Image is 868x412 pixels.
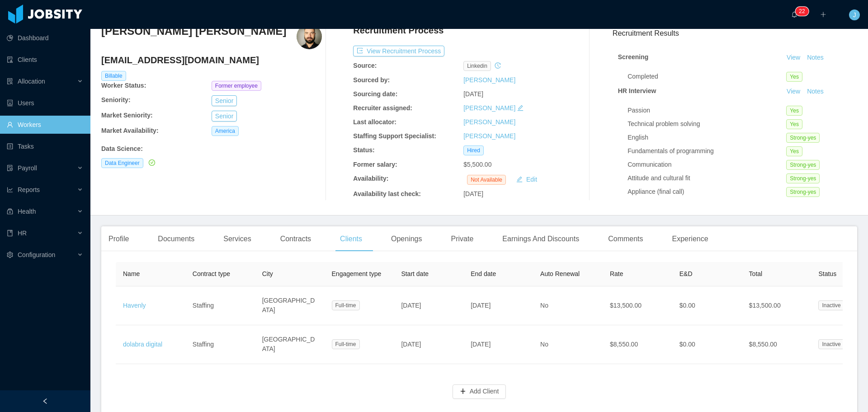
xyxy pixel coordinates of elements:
[123,341,162,348] a: dolabra digital
[601,226,650,252] div: Comments
[627,146,786,156] div: Fundamentals of programming
[463,76,515,84] a: [PERSON_NAME]
[818,270,836,277] span: Status
[193,302,214,309] span: Staffing
[463,104,515,112] a: [PERSON_NAME]
[495,226,586,252] div: Earnings And Discounts
[147,159,155,166] a: icon: check-circle
[7,94,83,112] a: icon: robotUsers
[783,88,803,95] a: View
[101,226,136,252] div: Profile
[471,341,491,348] span: [DATE]
[786,160,820,170] span: Strong-yes
[7,78,13,84] i: icon: solution
[803,52,827,63] button: Notes
[679,341,695,348] span: $0.00
[603,286,672,325] td: $13,500.00
[212,111,237,122] button: Senior
[353,190,421,197] b: Availability last check:
[463,90,483,98] span: [DATE]
[7,252,13,258] i: icon: setting
[786,106,802,116] span: Yes
[212,81,261,91] span: Former employee
[471,302,491,309] span: [DATE]
[7,230,13,236] i: icon: book
[7,51,83,69] a: icon: auditClients
[353,46,444,56] button: icon: exportView Recruitment Process
[627,173,786,183] div: Attitude and cultural fit
[533,286,603,325] td: No
[7,137,83,155] a: icon: profileTasks
[795,7,808,16] sup: 22
[101,145,143,152] b: Data Science :
[7,29,83,47] a: icon: pie-chartDashboard
[353,161,397,168] b: Former salary:
[786,173,820,183] span: Strong-yes
[18,78,45,85] span: Allocation
[786,133,820,143] span: Strong-yes
[193,270,230,277] span: Contract type
[149,159,155,166] i: icon: check-circle
[101,82,146,89] b: Worker Status:
[791,11,797,18] i: icon: bell
[444,226,481,252] div: Private
[273,226,318,252] div: Contracts
[853,9,856,20] span: J
[101,24,286,38] h3: [PERSON_NAME] [PERSON_NAME]
[627,106,786,115] div: Passion
[255,286,325,325] td: [GEOGRAPHIC_DATA]
[679,270,693,277] span: E&D
[463,61,491,71] span: linkedin
[820,11,826,18] i: icon: plus
[471,270,496,277] span: End date
[333,226,369,252] div: Clients
[216,226,258,252] div: Services
[627,119,786,129] div: Technical problem solving
[679,302,695,309] span: $0.00
[332,339,360,349] span: Full-time
[613,28,857,39] h3: Recruitment Results
[353,146,374,154] b: Status:
[533,325,603,364] td: No
[193,341,214,348] span: Staffing
[353,76,390,84] b: Sourced by:
[353,118,396,126] b: Last allocator:
[742,286,811,325] td: $13,500.00
[212,126,239,136] span: America
[7,116,83,134] a: icon: userWorkers
[803,86,827,97] button: Notes
[513,174,541,185] button: icon: editEdit
[353,24,443,37] h4: Recruitment Process
[101,127,159,134] b: Market Availability:
[7,165,13,171] i: icon: file-protect
[786,72,802,82] span: Yes
[262,270,273,277] span: City
[353,90,397,98] b: Sourcing date:
[332,300,360,310] span: Full-time
[618,53,649,61] strong: Screening
[627,187,786,197] div: Appliance (final call)
[384,226,429,252] div: Openings
[463,161,491,168] span: $5,500.00
[783,54,803,61] a: View
[799,7,802,16] p: 2
[610,270,623,277] span: Rate
[786,187,820,197] span: Strong-yes
[332,270,382,277] span: Engagement type
[495,62,501,69] i: icon: history
[101,158,143,168] span: Data Engineer
[101,71,126,81] span: Billable
[18,251,55,258] span: Configuration
[627,160,786,169] div: Communication
[401,341,421,348] span: [DATE]
[212,95,237,106] button: Senior
[18,186,40,193] span: Reports
[818,300,844,310] span: Inactive
[463,190,483,197] span: [DATE]
[627,133,786,142] div: English
[818,339,844,349] span: Inactive
[401,270,429,277] span: Start date
[353,47,444,55] a: icon: exportView Recruitment Process
[618,87,656,94] strong: HR Interview
[401,302,421,309] span: [DATE]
